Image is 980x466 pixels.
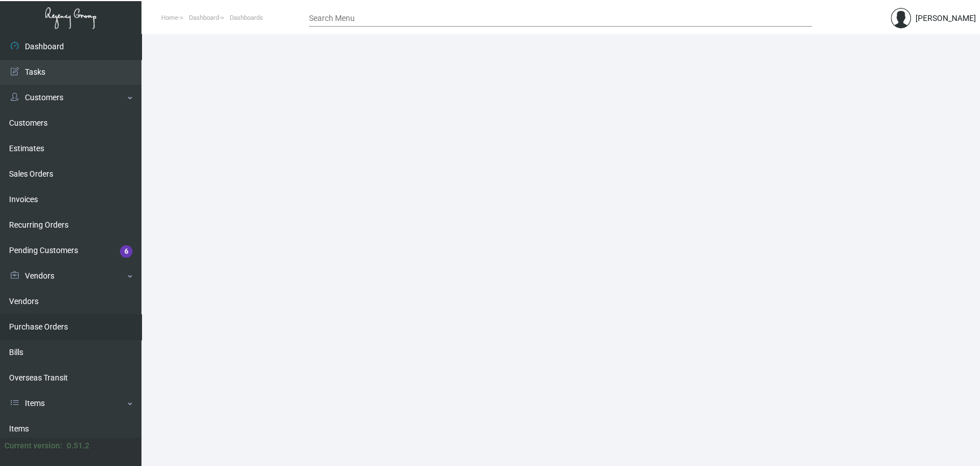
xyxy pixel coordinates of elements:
span: Home [161,14,178,22]
div: Current version: [5,440,62,452]
img: admin@bootstrapmaster.com [891,8,911,28]
div: [PERSON_NAME] [915,12,976,24]
div: 0.51.2 [67,440,89,452]
span: Dashboards [230,14,263,22]
span: Dashboard [189,14,219,22]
